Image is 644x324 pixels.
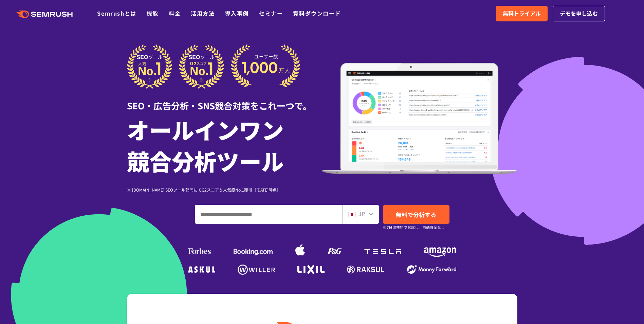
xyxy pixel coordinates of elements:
[293,9,341,17] a: 資料ダウンロード
[496,6,548,21] a: 無料トライアル
[147,9,159,17] a: 機能
[383,205,449,224] a: 無料で分析する
[503,9,541,18] span: 無料トライアル
[358,210,365,218] span: JP
[195,205,342,223] input: ドメイン、キーワードまたはURLを入力してください
[225,9,249,17] a: 導入事例
[127,114,322,176] h1: オールインワン 競合分析ツール
[127,186,322,193] div: ※ [DOMAIN_NAME] SEOツール部門にてG2スコア＆人気度No.1獲得（[DATE]時点）
[396,210,436,219] span: 無料で分析する
[259,9,283,17] a: セミナー
[553,6,605,21] a: デモを申し込む
[97,9,136,17] a: Semrushとは
[191,9,215,17] a: 活用方法
[127,89,322,112] div: SEO・広告分析・SNS競合対策をこれ一つで。
[560,9,598,18] span: デモを申し込む
[169,9,181,17] a: 料金
[383,224,448,231] small: ※7日間無料でお試し。自動課金なし。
